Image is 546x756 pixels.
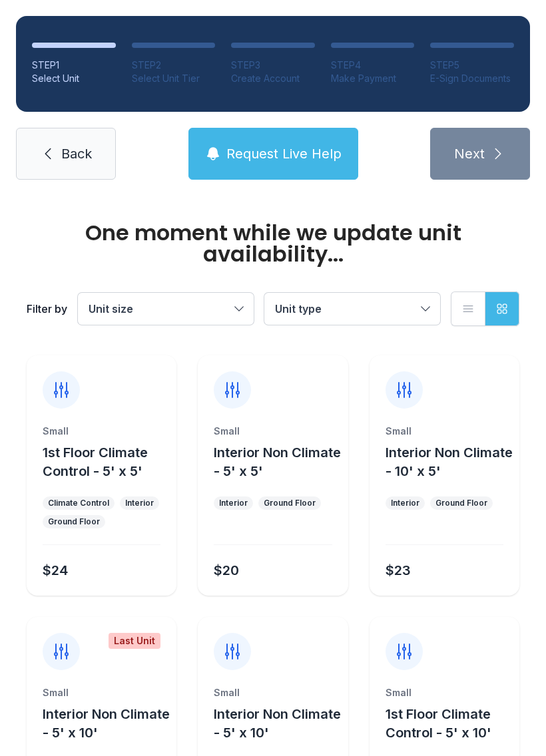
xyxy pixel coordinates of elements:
div: Small [43,425,160,438]
div: Ground Floor [48,516,100,527]
button: Unit type [264,293,440,325]
div: Interior [391,498,419,508]
div: Filter by [27,301,67,317]
div: STEP 2 [132,59,216,72]
div: Select Unit Tier [132,72,216,85]
div: STEP 5 [430,59,514,72]
div: $23 [386,561,411,580]
div: Small [214,686,332,699]
div: STEP 1 [32,59,116,72]
button: Unit size [78,293,254,325]
button: Interior Non Climate - 5' x 5' [214,443,342,480]
div: One moment while we update unit availability... [27,222,519,265]
span: Interior Non Climate - 5' x 10' [43,706,170,741]
div: Make Payment [331,72,415,85]
div: Small [386,425,503,438]
div: $20 [214,561,239,580]
div: Interior [125,498,154,508]
button: 1st Floor Climate Control - 5' x 5' [43,443,171,480]
span: 1st Floor Climate Control - 5' x 10' [386,706,491,741]
button: Interior Non Climate - 10' x 5' [386,443,514,480]
button: Interior Non Climate - 5' x 10' [43,705,171,742]
div: Select Unit [32,72,116,85]
div: Small [386,686,503,699]
div: Climate Control [48,498,109,508]
div: Interior [219,498,248,508]
div: Small [214,425,332,438]
span: Next [454,144,485,163]
button: 1st Floor Climate Control - 5' x 10' [386,705,514,742]
div: Ground Floor [264,498,316,508]
span: Interior Non Climate - 10' x 5' [386,445,513,479]
span: Interior Non Climate - 5' x 5' [214,445,341,479]
div: Last Unit [109,633,160,649]
div: $24 [43,561,68,580]
div: Ground Floor [435,498,487,508]
span: Unit type [275,302,322,315]
div: STEP 4 [331,59,415,72]
span: Request Live Help [226,144,342,163]
span: Unit size [89,302,133,315]
div: Create Account [231,72,315,85]
div: Small [43,686,160,699]
div: E-Sign Documents [430,72,514,85]
span: Back [61,144,92,163]
button: Interior Non Climate - 5' x 10' [214,705,342,742]
span: 1st Floor Climate Control - 5' x 5' [43,445,148,479]
span: Interior Non Climate - 5' x 10' [214,706,341,741]
div: STEP 3 [231,59,315,72]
